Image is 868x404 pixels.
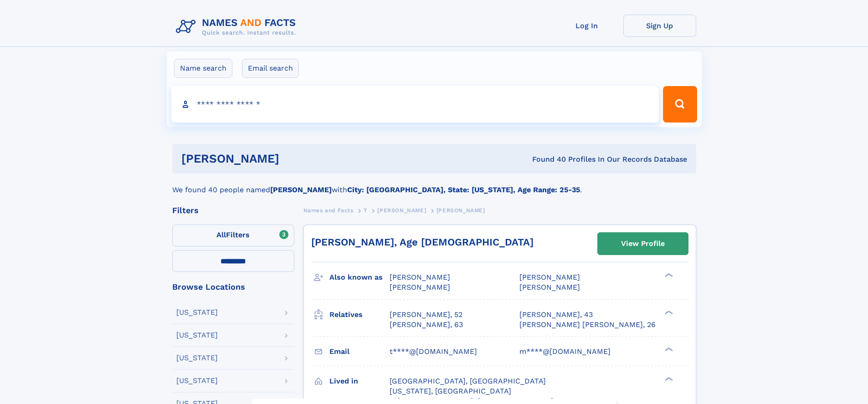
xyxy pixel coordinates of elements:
[172,206,294,215] div: Filters
[377,205,426,216] a: [PERSON_NAME]
[519,273,580,281] span: [PERSON_NAME]
[329,307,390,322] h3: Relatives
[176,354,218,362] div: [US_STATE]
[176,377,218,384] div: [US_STATE]
[663,376,673,382] div: ❯
[171,86,659,123] input: search input
[390,283,450,291] span: [PERSON_NAME]
[519,320,656,330] a: [PERSON_NAME] [PERSON_NAME], 26
[437,207,485,214] span: [PERSON_NAME]
[364,205,367,216] a: T
[663,272,673,278] div: ❯
[347,185,580,194] b: City: [GEOGRAPHIC_DATA], State: [US_STATE], Age Range: 25-35
[377,207,426,214] span: [PERSON_NAME]
[329,270,390,285] h3: Also known as
[623,15,696,37] a: Sign Up
[172,15,303,39] img: Logo Names and Facts
[172,283,294,291] div: Browse Locations
[621,233,665,254] div: View Profile
[181,153,406,164] h1: [PERSON_NAME]
[663,309,673,315] div: ❯
[216,230,226,239] span: All
[390,377,546,385] span: [GEOGRAPHIC_DATA], [GEOGRAPHIC_DATA]
[663,346,673,352] div: ❯
[329,373,390,389] h3: Lived in
[270,185,332,194] b: [PERSON_NAME]
[311,236,534,248] a: [PERSON_NAME], Age [DEMOGRAPHIC_DATA]
[172,225,294,246] label: Filters
[390,273,450,281] span: [PERSON_NAME]
[390,387,511,395] span: [US_STATE], [GEOGRAPHIC_DATA]
[329,344,390,359] h3: Email
[519,310,593,320] a: [PERSON_NAME], 43
[663,86,697,123] button: Search Button
[176,309,218,316] div: [US_STATE]
[598,233,688,255] a: View Profile
[242,59,299,78] label: Email search
[390,310,462,320] a: [PERSON_NAME], 52
[519,283,580,291] span: [PERSON_NAME]
[303,205,354,216] a: Names and Facts
[390,320,463,330] a: [PERSON_NAME], 63
[176,332,218,339] div: [US_STATE]
[550,15,623,37] a: Log In
[364,207,367,214] span: T
[174,59,232,78] label: Name search
[172,174,696,195] div: We found 40 people named with .
[406,154,687,164] div: Found 40 Profiles In Our Records Database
